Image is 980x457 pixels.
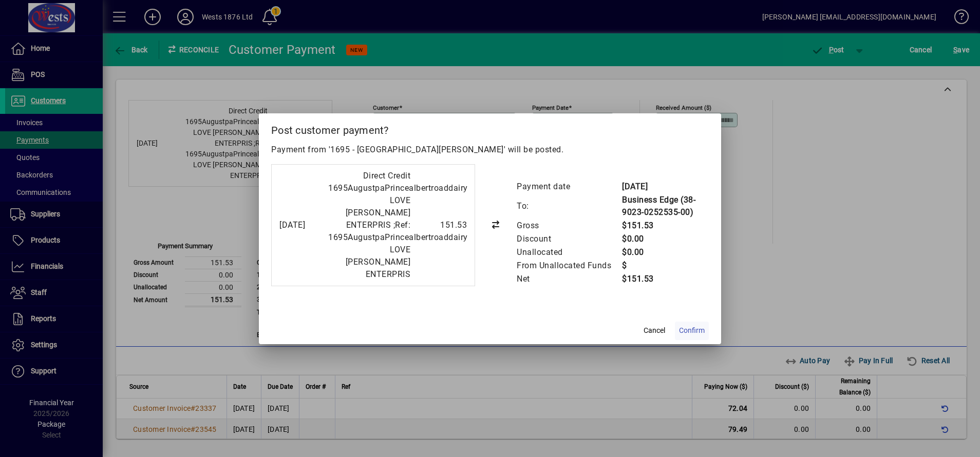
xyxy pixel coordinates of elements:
span: Confirm [679,325,705,336]
td: Discount [516,232,621,246]
td: $0.00 [621,232,709,246]
button: Confirm [675,322,709,340]
td: Gross [516,219,621,232]
td: [DATE] [621,180,709,193]
td: Business Edge (38-9023-0252535-00) [621,193,709,219]
span: Direct Credit 1695AugustpaPrincealbertroaddairy LOVE [PERSON_NAME] ENTERPRIS ;Ref: 1695AugustpaPr... [328,171,468,279]
td: $0.00 [621,246,709,259]
td: Unallocated [516,246,621,259]
td: $151.53 [621,219,709,232]
div: 151.53 [416,219,467,231]
h2: Post customer payment? [259,113,721,143]
button: Cancel [638,322,671,340]
p: Payment from '1695 - [GEOGRAPHIC_DATA][PERSON_NAME]' will be posted. [271,144,709,156]
td: Net [516,272,621,286]
td: From Unallocated Funds [516,259,621,272]
td: To: [516,193,621,219]
td: $ [621,259,709,272]
td: $151.53 [621,272,709,286]
div: [DATE] [279,219,321,231]
td: Payment date [516,180,621,193]
span: Cancel [644,325,665,336]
